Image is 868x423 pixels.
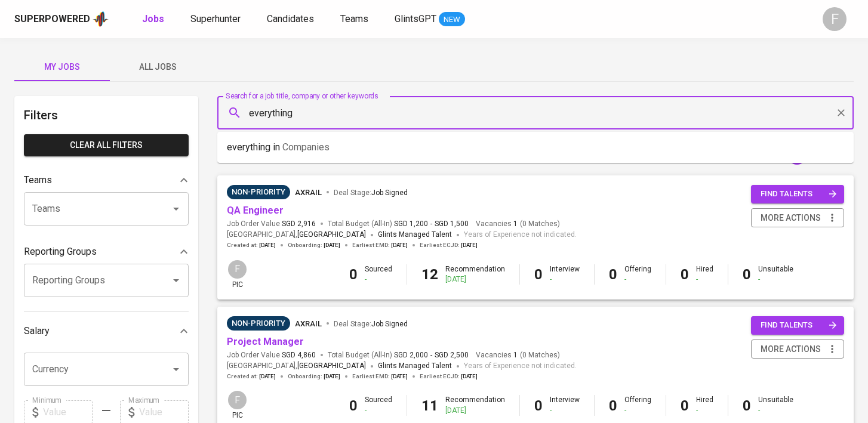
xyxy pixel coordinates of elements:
span: Years of Experience not indicated. [464,360,577,372]
span: All Jobs [117,60,198,75]
span: Non-Priority [227,317,290,329]
b: 0 [743,266,751,283]
div: Interview [550,395,580,415]
a: Candidates [267,12,316,27]
span: Teams [340,13,368,24]
p: Teams [24,173,52,187]
span: [DATE] [391,241,408,249]
a: Project Manager [227,336,304,347]
div: Reporting Groups [24,240,189,264]
div: - [550,406,580,416]
span: more actions [761,211,821,226]
span: Created at : [227,372,276,381]
span: NEW [439,14,465,26]
div: Recommendation [445,395,505,415]
div: - [365,406,392,416]
button: more actions [751,208,844,228]
span: Onboarding : [288,241,340,249]
div: - [550,274,580,285]
div: Salary [24,319,189,343]
span: Candidates [267,13,314,24]
div: Teams [24,168,189,192]
div: - [696,406,713,416]
span: Earliest EMD : [352,372,408,381]
span: [DATE] [461,241,478,249]
span: Years of Experience not indicated. [464,229,577,241]
button: find talents [751,185,844,203]
b: 0 [349,266,358,283]
span: [GEOGRAPHIC_DATA] , [227,360,366,372]
span: SGD 1,200 [394,219,428,229]
button: Clear All filters [24,134,189,156]
span: [DATE] [259,372,276,381]
span: [GEOGRAPHIC_DATA] , [227,229,366,241]
span: SGD 4,860 [282,350,316,360]
b: 0 [609,397,617,414]
span: 1 [512,219,518,229]
span: Created at : [227,241,276,249]
b: 0 [743,397,751,414]
span: Job Order Value [227,350,316,360]
div: Sourced [365,264,392,285]
span: [DATE] [391,372,408,381]
span: Non-Priority [227,186,290,198]
div: Hired [696,264,713,285]
span: [DATE] [259,241,276,249]
span: SGD 2,000 [394,350,428,360]
span: Vacancies ( 0 Matches ) [476,219,560,229]
span: Clear All filters [33,138,179,153]
a: Superpoweredapp logo [14,10,109,28]
div: Sufficient Talents in Pipeline [227,185,290,199]
span: Job Signed [371,189,408,197]
div: [DATE] [445,406,505,416]
span: - [430,350,432,360]
span: Glints Managed Talent [378,362,452,370]
span: [DATE] [324,372,340,381]
span: [GEOGRAPHIC_DATA] [297,360,366,372]
a: Jobs [142,12,167,27]
img: app logo [93,10,109,28]
button: Open [168,272,184,289]
div: - [365,274,392,285]
div: Unsuitable [758,264,793,285]
div: F [823,7,847,31]
div: Offering [624,395,651,415]
b: 0 [681,397,689,414]
span: - [430,219,432,229]
span: Job Signed [371,320,408,328]
h6: Filters [24,106,189,125]
span: Total Budget (All-In) [328,219,469,229]
div: F [227,390,248,410]
span: Glints Managed Talent [378,230,452,239]
span: SGD 1,500 [435,219,469,229]
span: Earliest ECJD : [420,372,478,381]
div: - [624,406,651,416]
div: Unsuitable [758,395,793,415]
span: [GEOGRAPHIC_DATA] [297,229,366,241]
p: everything in [227,140,330,155]
span: Total Budget (All-In) [328,350,469,360]
span: SGD 2,500 [435,350,469,360]
button: Open [168,361,184,378]
div: Sufficient Talents in Pipeline [227,316,290,331]
b: 0 [349,397,358,414]
div: pic [227,390,248,421]
span: Earliest EMD : [352,241,408,249]
span: SGD 2,916 [282,219,316,229]
button: more actions [751,339,844,359]
b: 0 [534,397,543,414]
span: Companies [282,141,330,153]
button: Clear [833,104,849,121]
span: Deal Stage : [334,320,408,328]
span: Earliest ECJD : [420,241,478,249]
div: Hired [696,395,713,415]
span: Vacancies ( 0 Matches ) [476,350,560,360]
div: - [758,406,793,416]
b: 0 [681,266,689,283]
span: Deal Stage : [334,189,408,197]
span: [DATE] [324,241,340,249]
button: Open [168,200,184,217]
a: QA Engineer [227,205,284,216]
div: pic [227,259,248,290]
b: 12 [421,266,438,283]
